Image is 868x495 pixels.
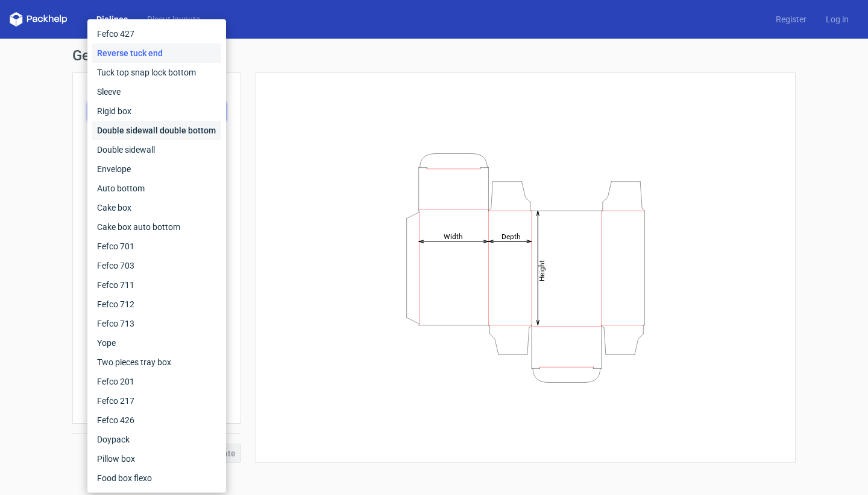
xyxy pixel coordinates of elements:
[137,13,210,25] a: Diecut layouts
[92,333,221,353] div: Yope
[92,237,221,256] div: Fefco 701
[92,391,221,410] div: Fefco 217
[92,353,221,372] div: Two pieces tray box
[766,13,816,25] a: Register
[92,43,221,63] div: Reverse tuck end
[72,48,796,63] h1: Generate new dieline
[444,232,463,240] tspan: Width
[92,468,221,488] div: Food box flexo
[92,217,221,237] div: Cake box auto bottom
[92,121,221,140] div: Double sidewall double bottom
[92,372,221,391] div: Fefco 201
[92,295,221,314] div: Fefco 712
[502,232,521,240] tspan: Depth
[92,140,221,159] div: Double sidewall
[92,430,221,449] div: Doypack
[92,198,221,217] div: Cake box
[538,260,546,281] tspan: Height
[92,159,221,179] div: Envelope
[92,179,221,198] div: Auto bottom
[92,314,221,333] div: Fefco 713
[92,63,221,82] div: Tuck top snap lock bottom
[92,449,221,468] div: Pillow box
[92,82,221,101] div: Sleeve
[92,275,221,295] div: Fefco 711
[92,410,221,430] div: Fefco 426
[816,13,858,25] a: Log in
[92,101,221,121] div: Rigid box
[92,256,221,275] div: Fefco 703
[87,13,137,25] a: Dielines
[92,24,221,43] div: Fefco 427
